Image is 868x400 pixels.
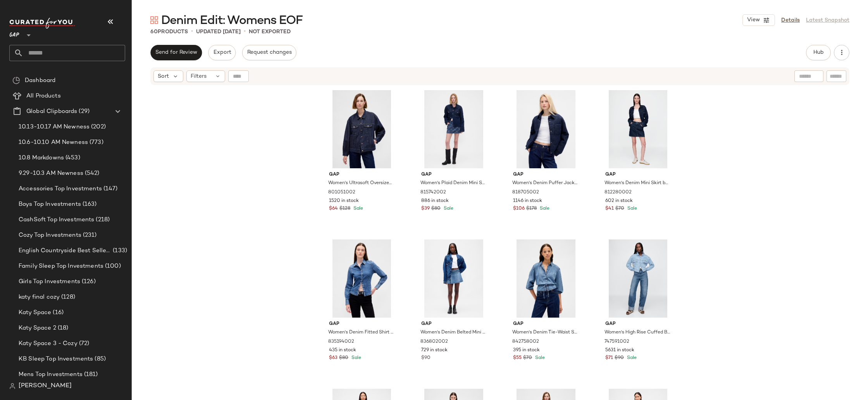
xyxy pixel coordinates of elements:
span: (16) [51,308,64,317]
span: Katy Space [19,308,51,317]
span: (231) [81,231,97,240]
span: 815742002 [420,189,446,196]
img: svg%3e [9,383,15,389]
span: 818705002 [512,189,539,196]
span: (100) [103,262,121,271]
span: $128 [339,205,350,212]
span: Sale [352,206,363,211]
span: 747591002 [604,338,629,345]
span: GAP [9,26,19,40]
span: $41 [605,205,614,212]
span: $64 [329,205,338,212]
img: cn60117943.jpg [323,90,401,168]
span: Sale [538,206,549,211]
span: Gap [421,171,487,178]
span: Women's High Rise Cuffed Barrel Jeans by Gap Cuffed Medium Wash Size 24 [604,329,670,336]
img: cn57476020.jpg [599,239,677,318]
img: cfy_white_logo.C9jOOHJF.svg [9,18,75,29]
span: (181) [83,370,98,379]
span: Send for Review [155,50,197,56]
span: Women's Denim Fitted Shirt by Gap Medium Wash Size XS [328,329,394,336]
img: svg%3e [150,16,158,24]
span: (218) [94,215,110,224]
span: (453) [64,154,80,162]
span: 729 in stock [421,347,448,354]
span: 435 in stock [329,347,356,354]
a: Details [781,16,800,24]
button: Request changes [242,45,296,60]
span: 1520 in stock [329,198,359,205]
span: Sale [442,206,453,211]
span: Women's Plaid Denim Mini Skirt by Gap Dark Blue Indigo Plaid Size 26 [420,180,486,187]
span: Sale [626,206,637,211]
span: Boys Top Investments [19,200,81,209]
span: $70 [523,355,532,362]
button: Send for Review [150,45,202,60]
span: Katy Space 3 - Cozy [19,339,77,348]
span: Women's Denim Puffer Jacket by Gap Medium Indigo Size S [512,180,578,187]
span: (85) [93,355,106,364]
span: (542) [83,169,100,178]
span: $80 [431,205,441,212]
span: Accessories Top Investments [19,185,102,193]
span: 10.8 Markdowns [19,154,64,162]
span: Women's Denim Mini Skirt by Gap Dark Wash Size 27 [604,180,670,187]
span: $39 [421,205,430,212]
span: $178 [526,205,537,212]
span: (29) [77,107,90,116]
img: cn59931033.jpg [507,90,585,168]
span: (128) [60,293,75,302]
span: Dashboard [25,76,55,85]
span: 395 in stock [513,347,540,354]
img: cn60416309.jpg [507,239,585,318]
span: View [747,17,760,23]
span: Mens Top Investments [19,370,83,379]
span: (163) [81,200,97,209]
span: 886 in stock [421,198,449,205]
img: cn59795469.jpg [415,90,493,168]
span: katy final cozy [19,293,60,302]
span: Family Sleep Top Investments [19,262,103,271]
span: 10.13-10.17 AM Newness [19,123,90,132]
span: 835194002 [328,338,354,345]
span: CashSoft Top Investments [19,215,94,224]
img: cn60643695.jpg [599,90,677,168]
span: Gap [329,171,394,178]
span: $106 [513,205,525,212]
span: Sale [625,356,637,361]
span: [PERSON_NAME] [19,381,72,391]
span: (202) [90,123,106,132]
span: $70 [615,205,624,212]
span: 60 [150,29,158,35]
span: $80 [339,355,348,362]
span: 9.29-10.3 AM Newness [19,169,83,178]
span: (773) [88,138,103,147]
span: $63 [329,355,338,362]
img: cn60199539.jpg [415,239,493,318]
span: Hub [813,50,824,56]
span: All Products [26,92,61,101]
span: 1146 in stock [513,198,542,205]
span: Women's Denim Belted Mini Skirt by Gap Medium Wash Petite Size 26 [420,329,486,336]
img: cn60161564.jpg [323,239,401,318]
span: Export [213,50,231,56]
span: 602 in stock [605,198,633,205]
span: Gap [513,171,579,178]
span: • [244,27,246,36]
span: 5631 in stock [605,347,634,354]
span: (126) [80,277,96,286]
span: English Countryside Best Sellers 9.28-10.4 [19,246,111,255]
p: Not Exported [249,28,291,36]
span: Gap [329,321,394,328]
span: Katy Space 2 [19,324,56,333]
div: Products [150,28,188,36]
span: • [191,27,193,36]
span: 836802002 [420,338,448,345]
span: Women's Ultrasoft Oversized Balloon-Sleeve Icon Denim Jacket by Gap Dark Wash Size S [328,180,394,187]
span: Global Clipboards [26,107,77,116]
span: (133) [111,246,127,255]
img: svg%3e [12,77,20,84]
span: 10.6-10.10 AM Newness [19,138,88,147]
p: updated [DATE] [196,28,241,36]
span: (147) [102,185,118,193]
